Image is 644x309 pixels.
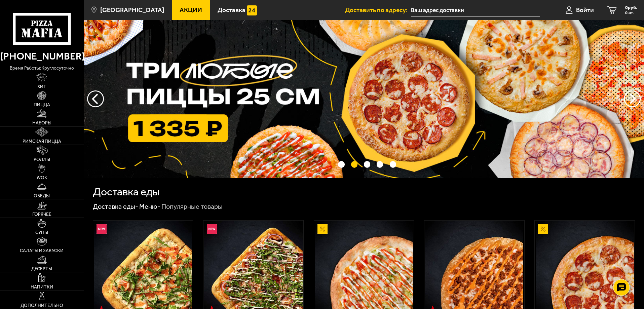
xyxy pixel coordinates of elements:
[625,11,637,15] span: 0 шт.
[34,157,50,162] span: Роллы
[21,303,63,308] span: Дополнительно
[576,7,594,13] span: Войти
[97,224,107,234] img: Новинка
[35,230,48,235] span: Супы
[31,285,53,289] span: Напитки
[180,7,202,13] span: Акции
[161,202,223,211] div: Популярные товары
[34,194,50,198] span: Обеды
[247,5,257,15] img: 15daf4d41897b9f0e9f617042186c801.svg
[23,139,61,144] span: Римская пицца
[390,161,396,167] button: точки переключения
[93,202,138,210] a: Доставка еды-
[32,212,51,217] span: Горячее
[364,161,370,167] button: точки переключения
[317,224,328,234] img: Акционный
[411,4,540,16] input: Ваш адрес доставки
[37,84,46,89] span: Хит
[32,121,51,125] span: Наборы
[207,224,217,234] img: Новинка
[20,248,64,253] span: Салаты и закуски
[37,176,47,180] span: WOK
[31,267,52,271] span: Десерты
[377,161,383,167] button: точки переключения
[345,7,411,13] span: Доставить по адресу:
[218,7,245,13] span: Доставка
[139,202,160,210] a: Меню-
[87,90,104,107] button: следующий
[538,224,548,234] img: Акционный
[351,161,357,167] button: точки переключения
[625,5,637,10] span: 0 руб.
[34,103,50,107] span: Пицца
[100,7,164,13] span: [GEOGRAPHIC_DATA]
[93,187,160,197] h1: Доставка еды
[338,161,344,167] button: точки переключения
[624,90,641,107] button: предыдущий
